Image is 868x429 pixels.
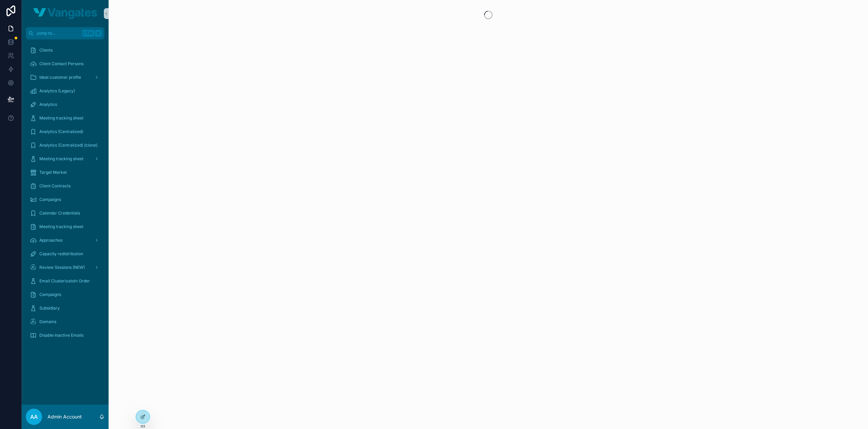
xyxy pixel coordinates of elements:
[39,265,85,270] span: Review Sessions (NEW)
[39,278,90,284] span: Email Clusterizatoin Order
[26,248,105,260] a: Capacity redistribution
[36,31,79,36] span: Jump to...
[26,288,105,301] a: Campaigns
[26,126,105,138] a: Analytics (Centralized)
[26,261,105,274] a: Review Sessions (NEW)
[26,71,105,83] a: Ideal customer profile
[39,170,67,175] span: Target Market
[26,44,105,56] a: Clients
[26,329,105,341] a: Disable Inactive Emails
[26,193,105,206] a: Campaigns
[39,251,83,257] span: Capacity redistribution
[39,88,75,94] span: Analytics (Legacy)
[26,139,105,151] a: Analytics (Centralized) (clone)
[39,238,62,243] span: Approaches
[39,143,97,148] span: Analytics (Centralized) (clone)
[26,153,105,165] a: Meeting tracking sheet
[26,302,105,314] a: Subsidiary
[26,316,105,328] a: Domains
[39,333,83,338] span: Disable Inactive Emails
[26,275,105,287] a: Email Clusterizatoin Order
[26,234,105,246] a: Approaches
[26,27,105,39] button: Jump to...CtrlK
[26,221,105,233] a: Meeting tracking sheet
[30,413,38,421] span: AA
[26,166,105,179] a: Target Market
[39,48,53,53] span: Clients
[96,31,101,36] span: K
[39,319,56,324] span: Domains
[39,75,81,80] span: Ideal customer profile
[48,413,82,420] p: Admin Account
[26,98,105,111] a: Analytics
[82,30,94,37] span: Ctrl
[39,102,57,107] span: Analytics
[39,61,83,67] span: Client Contact Persons
[26,85,105,97] a: Analytics (Legacy)
[39,183,71,189] span: Client Contracts
[39,129,83,134] span: Analytics (Centralized)
[39,156,83,162] span: Meeting tracking sheet
[39,197,61,202] span: Campaigns
[22,39,109,350] div: scrollable content
[39,305,60,311] span: Subsidiary
[39,115,83,121] span: Meeting tracking sheet
[26,58,105,70] a: Client Contact Persons
[39,224,83,229] span: Meeting tracking sheet
[26,207,105,219] a: Calendar Credentials
[39,210,80,216] span: Calendar Credentials
[33,8,97,19] img: App logo
[26,112,105,124] a: Meeting tracking sheet
[39,292,61,297] span: Campaigns
[26,180,105,192] a: Client Contracts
